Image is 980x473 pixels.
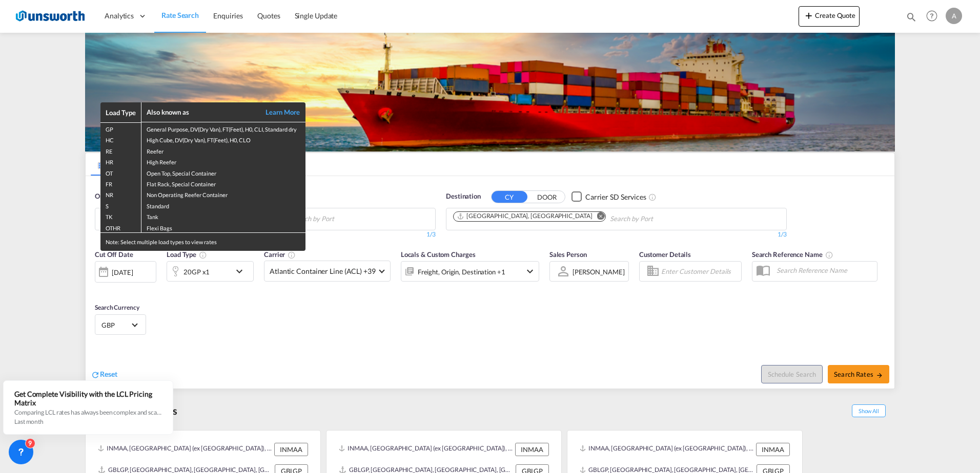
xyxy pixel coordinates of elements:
td: Flexi Bags [141,222,305,233]
td: HR [100,156,141,166]
td: GP [100,122,141,134]
th: Load Type [100,102,141,122]
td: FR [100,178,141,188]
td: Reefer [141,145,305,156]
td: NR [100,188,141,199]
div: Note: Select multiple load types to view rates [100,233,305,251]
td: RE [100,145,141,156]
td: High Reefer [141,156,305,166]
a: Learn More [254,107,300,117]
td: TK [100,210,141,221]
td: Non Operating Reefer Container [141,188,305,199]
td: Flat Rack, Special Container [141,178,305,188]
div: Also known as [147,107,254,117]
td: HC [100,134,141,144]
td: Open Top, Special Container [141,167,305,178]
td: Tank [141,210,305,221]
td: OT [100,167,141,178]
td: S [100,200,141,210]
td: OTHR [100,222,141,233]
td: Standard [141,200,305,210]
td: General Purpose, DV(Dry Van), FT(Feet), H0, CLI, Standard dry [141,122,305,134]
td: High Cube, DV(Dry Van), FT(Feet), H0, CLO [141,134,305,144]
